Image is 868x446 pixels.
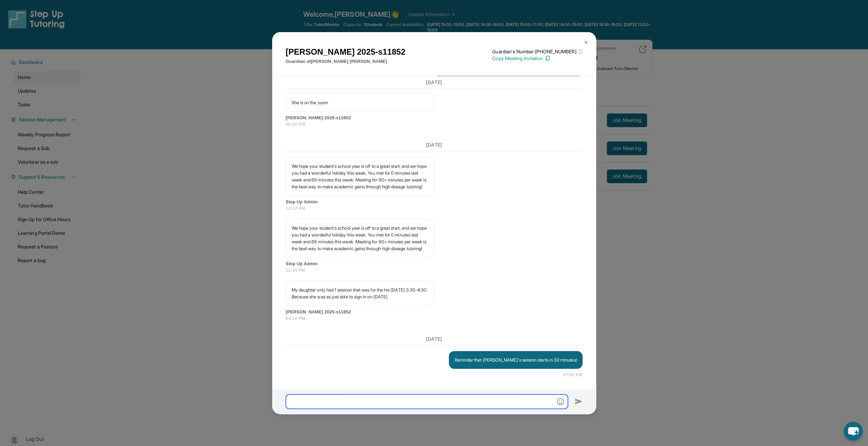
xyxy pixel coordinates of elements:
h3: [DATE] [286,141,583,148]
h1: [PERSON_NAME] 2025-s11852 [286,46,406,58]
span: 12:14 PM [286,267,583,274]
span: 04:12 PM [286,315,583,322]
p: She is on the zoom [292,99,428,106]
button: chat-button [844,422,863,441]
span: [PERSON_NAME] 2025-s11852 [286,309,583,315]
p: My daughter only had 1 session that was for the his [DATE] 3:30-4:30. Because she was as just abl... [292,286,428,300]
img: Close Icon [583,40,589,45]
p: Guardian of [PERSON_NAME] [PERSON_NAME] [286,58,406,65]
p: Guardian's Number: [PHONE_NUMBER] [492,48,582,55]
span: Step Up Admin [286,260,583,267]
p: We hope your student's school year is off to a great start, and we hope you had a wonderful holid... [292,163,428,190]
span: 07:02 PM [563,371,583,378]
span: Step Up Admin [286,199,583,205]
span: [PERSON_NAME] 2025-s11852 [286,114,583,121]
img: Send icon [575,397,583,406]
p: Reminder that [PERSON_NAME]'s session starts in 30 minutes! [454,356,577,363]
img: Copy Icon [544,55,550,62]
p: We hope your student's school year is off to a great start, and we hope you had a wonderful holid... [292,225,428,252]
span: 06:32 PM [286,121,583,128]
span: ⓘ [577,48,582,55]
h3: [DATE] [286,336,583,342]
img: Emoji [557,398,564,405]
h3: [DATE] [286,79,583,85]
span: 12:14 PM [286,205,583,212]
p: Copy Meeting Invitation [492,55,582,62]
